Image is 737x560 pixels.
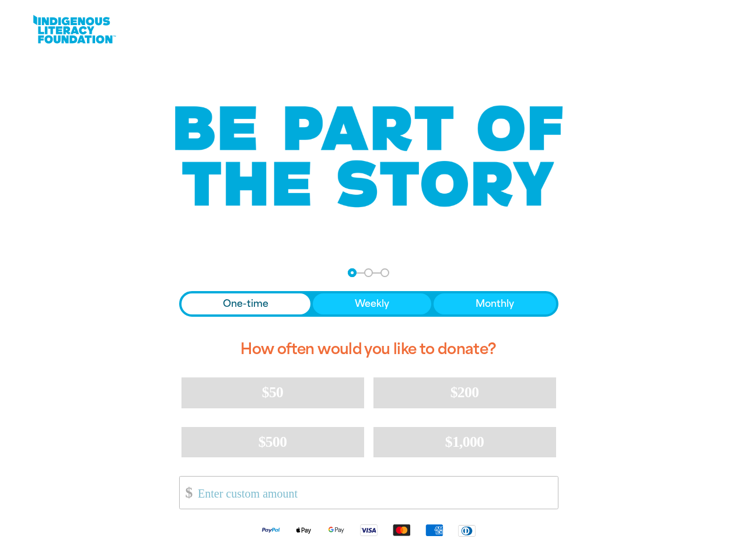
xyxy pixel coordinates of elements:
[181,293,311,314] button: One-time
[355,297,389,311] span: Weekly
[320,523,352,537] img: Google Pay logo
[450,524,483,537] img: Discover logo
[223,297,268,311] span: One-time
[373,377,556,408] button: $200
[179,514,558,546] div: Available payment methods
[373,427,556,457] button: $1,000
[180,480,193,506] span: $
[445,433,484,450] span: $1,000
[179,291,558,317] div: Donation frequency
[450,384,479,401] span: $200
[259,433,287,450] span: $500
[476,297,514,311] span: Monthly
[190,477,557,509] input: Enter custom amount
[181,427,364,457] button: $500
[262,384,283,401] span: $50
[418,523,450,537] img: American Express logo
[434,293,556,314] button: Monthly
[254,523,287,537] img: Paypal logo
[348,268,357,277] button: Navigate to step 1 of 3 to enter your donation amount
[352,523,385,537] img: Visa logo
[385,523,418,537] img: Mastercard logo
[181,377,364,408] button: $50
[287,523,320,537] img: Apple Pay logo
[380,268,389,277] button: Navigate to step 3 of 3 to enter your payment details
[364,268,373,277] button: Navigate to step 2 of 3 to enter your details
[313,293,431,314] button: Weekly
[165,82,573,231] img: Be part of the story
[179,331,558,368] h2: How often would you like to donate?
